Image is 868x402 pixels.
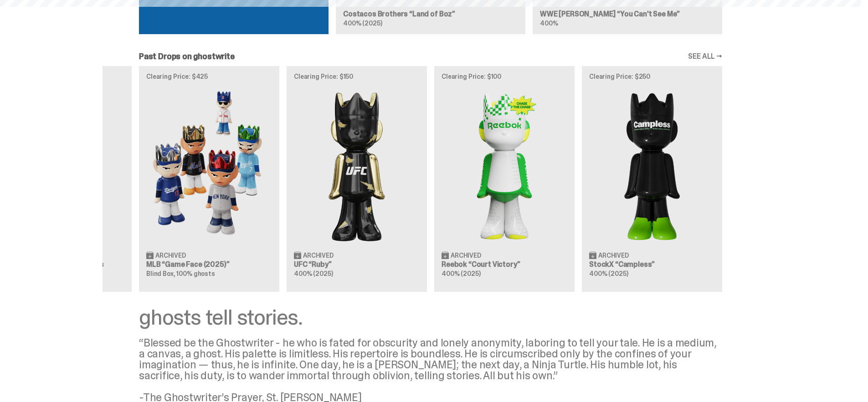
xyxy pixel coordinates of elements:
p: Clearing Price: $150 [294,73,420,80]
a: SEE ALL → [688,53,722,60]
img: Campless [589,87,715,244]
span: 400% (2025) [442,270,480,278]
div: ghosts tell stories. [139,306,722,328]
span: Blind Box, [146,270,175,278]
span: Archived [598,252,629,259]
span: Archived [303,252,334,259]
span: 400% (2025) [294,270,333,278]
img: Game Face (2025) [146,87,272,244]
p: Clearing Price: $250 [589,73,715,80]
h3: StockX “Campless” [589,261,715,268]
h3: Costacos Brothers “Land of Boz” [343,10,518,18]
span: 400% (2025) [343,19,382,27]
img: Ruby [294,87,420,244]
h3: UFC “Ruby” [294,261,420,268]
span: 400% (2025) [589,270,628,278]
span: Archived [451,252,481,259]
span: 400% [540,19,558,27]
h3: WWE [PERSON_NAME] “You Can't See Me” [540,10,715,18]
a: Clearing Price: $150 Ruby Archived [287,66,427,292]
p: Clearing Price: $100 [442,73,567,80]
h3: MLB “Game Face (2025)” [146,261,272,268]
h2: Past Drops on ghostwrite [139,52,235,61]
p: Clearing Price: $425 [146,73,272,80]
span: Archived [155,252,186,259]
a: Clearing Price: $100 Court Victory Archived [434,66,575,292]
h3: Reebok “Court Victory” [442,261,567,268]
a: Clearing Price: $425 Game Face (2025) Archived [139,66,279,292]
a: Clearing Price: $250 Campless Archived [582,66,722,292]
img: Court Victory [442,87,567,244]
span: 100% ghosts [176,270,215,278]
